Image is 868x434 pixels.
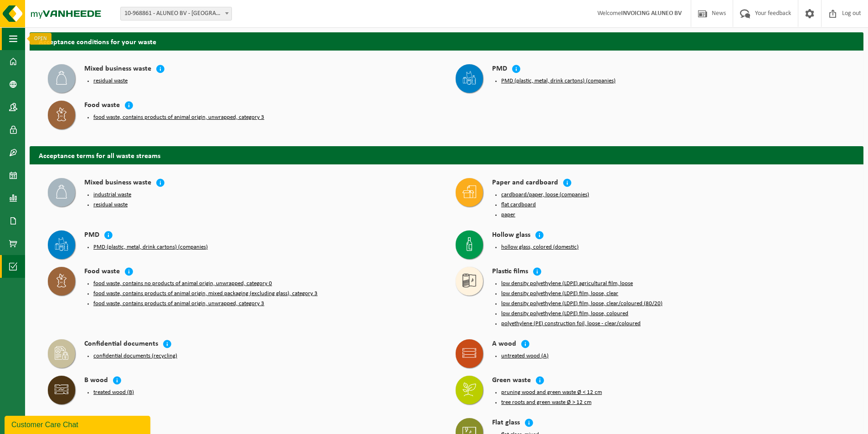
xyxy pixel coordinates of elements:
[30,146,863,164] h2: Acceptance terms for all waste streams
[84,267,120,277] h4: Food waste
[492,230,530,241] h4: Hollow glass
[84,178,151,189] h4: Mixed business waste
[93,352,177,360] button: confidential documents (recycling)
[93,114,264,121] button: food waste, contains products of animal origin, unwrapped, category 3
[84,376,108,386] h4: B wood
[93,290,318,297] button: food waste, contains products of animal origin, mixed packaging (excluding glass), category 3
[501,191,589,199] button: cardboard/paper, loose (companies)
[93,244,208,251] button: PMD (plastic, metal, drink cartons) (companies)
[492,267,528,277] h4: Plastic films
[30,32,863,50] h2: Acceptance conditions for your waste
[93,201,128,209] button: residual waste
[501,290,618,297] button: low density polyethylene (LDPE) film, loose, clear
[492,64,507,75] h4: PMD
[84,230,99,241] h4: PMD
[501,389,602,396] button: pruning wood and green waste Ø < 12 cm
[492,339,516,350] h4: A wood
[93,191,131,199] button: industrial waste
[121,7,231,20] span: 10-968861 - ALUNEO BV - HUIZINGEN
[84,101,120,111] h4: Food waste
[93,77,128,85] button: residual waste
[501,352,549,360] button: untreated wood (A)
[501,300,663,307] button: low density polyethylene (LDPE) film, loose, clear/coloured (80/20)
[501,310,628,317] button: low density polyethylene (LDPE) film, loose, coloured
[501,399,591,406] button: tree roots and green waste Ø > 12 cm
[501,211,515,219] button: paper
[501,201,536,209] button: flat cardboard
[93,300,264,307] button: food waste, contains products of animal origin, unwrapped, category 3
[501,77,616,85] button: PMD (plastic, metal, drink cartons) (companies)
[93,280,272,287] button: food waste, contains no products of animal origin, unwrapped, category 0
[492,376,531,386] h4: Green waste
[84,339,158,350] h4: Confidential documents
[120,7,232,20] span: 10-968861 - ALUNEO BV - HUIZINGEN
[492,178,558,189] h4: Paper and cardboard
[84,64,151,75] h4: Mixed business waste
[501,320,641,327] button: polyethylene (PE) construction foil, loose - clear/coloured
[5,414,152,434] iframe: chat widget
[501,280,633,287] button: low density polyethylene (LDPE) agricultural film, loose
[93,389,134,396] button: treated wood (B)
[621,10,682,17] strong: INVOICING ALUNEO BV
[492,418,520,429] h4: Flat glass
[501,244,579,251] button: hollow glass, colored (domestic)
